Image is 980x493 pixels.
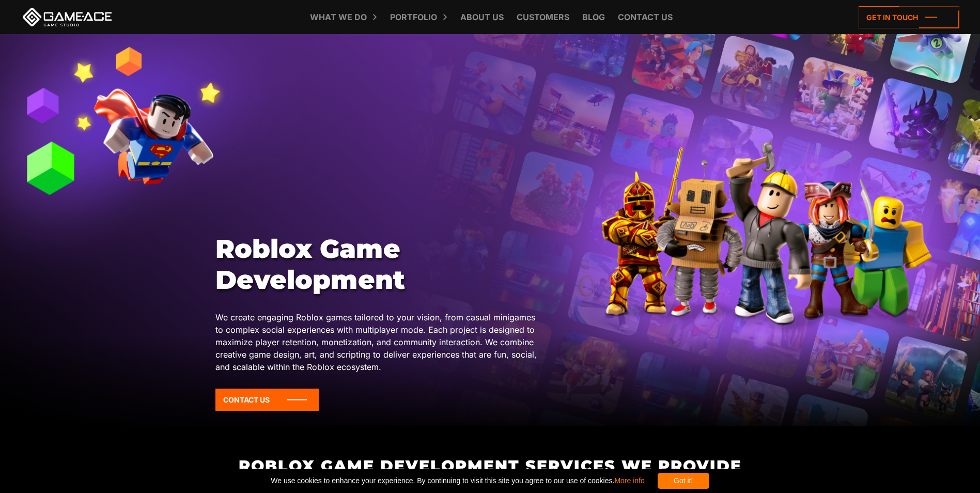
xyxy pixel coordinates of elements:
p: We create engaging Roblox games tailored to your vision, from casual minigames to complex social ... [215,311,545,373]
div: Got it! [658,473,709,489]
a: Get in touch [859,6,959,28]
h2: Roblox Game Development Services We Provide [215,457,765,474]
a: More info [614,476,644,485]
a: Contact Us [215,389,319,411]
span: We use cookies to enhance your experience. By continuing to visit this site you agree to our use ... [271,473,644,489]
h1: Roblox Game Development [215,234,545,296]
